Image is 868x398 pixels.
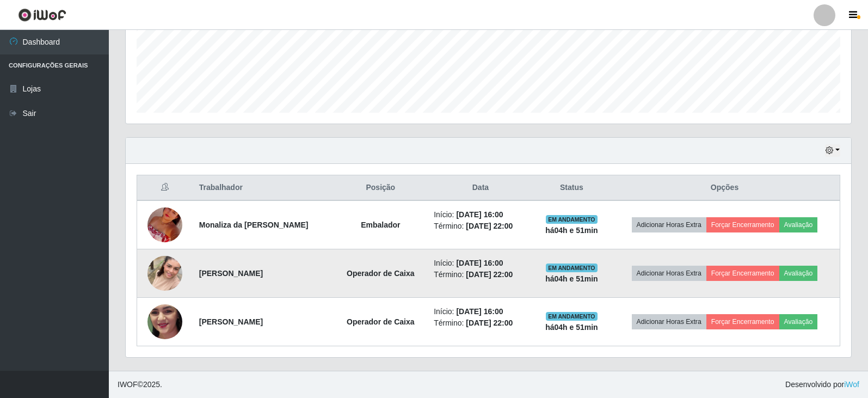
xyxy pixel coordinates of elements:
[361,221,400,229] strong: Embalador
[434,258,527,269] li: Início:
[534,175,610,201] th: Status
[147,283,182,360] img: 1754158372592.jpeg
[545,226,598,235] strong: há 04 h e 51 min
[427,175,534,201] th: Data
[632,217,706,232] button: Adicionar Horas Extra
[785,379,859,390] span: Desenvolvido por
[610,175,840,201] th: Opções
[456,210,503,219] time: [DATE] 16:00
[545,323,598,332] strong: há 04 h e 51 min
[18,8,66,22] img: CoreUI Logo
[545,274,598,283] strong: há 04 h e 51 min
[193,175,334,201] th: Trabalhador
[434,317,527,329] li: Término:
[199,317,263,326] strong: [PERSON_NAME]
[466,270,513,279] time: [DATE] 22:00
[434,306,527,317] li: Início:
[147,242,182,304] img: 1753525532646.jpeg
[456,307,503,316] time: [DATE] 16:00
[706,266,779,281] button: Forçar Encerramento
[779,314,818,329] button: Avaliação
[779,217,818,232] button: Avaliação
[706,314,779,329] button: Forçar Encerramento
[546,215,598,224] span: EM ANDAMENTO
[334,175,428,201] th: Posição
[632,314,706,329] button: Adicionar Horas Extra
[118,379,162,390] span: © 2025 .
[466,319,513,327] time: [DATE] 22:00
[199,269,263,278] strong: [PERSON_NAME]
[466,222,513,230] time: [DATE] 22:00
[779,266,818,281] button: Avaliação
[456,259,503,267] time: [DATE] 16:00
[706,217,779,232] button: Forçar Encerramento
[434,269,527,280] li: Término:
[147,194,182,256] img: 1756405310247.jpeg
[546,264,598,272] span: EM ANDAMENTO
[199,221,309,229] strong: Monaliza da [PERSON_NAME]
[434,221,527,232] li: Término:
[632,266,706,281] button: Adicionar Horas Extra
[118,380,138,389] span: IWOF
[347,269,415,278] strong: Operador de Caixa
[434,209,527,221] li: Início:
[844,380,859,389] a: iWof
[546,312,598,321] span: EM ANDAMENTO
[347,317,415,326] strong: Operador de Caixa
